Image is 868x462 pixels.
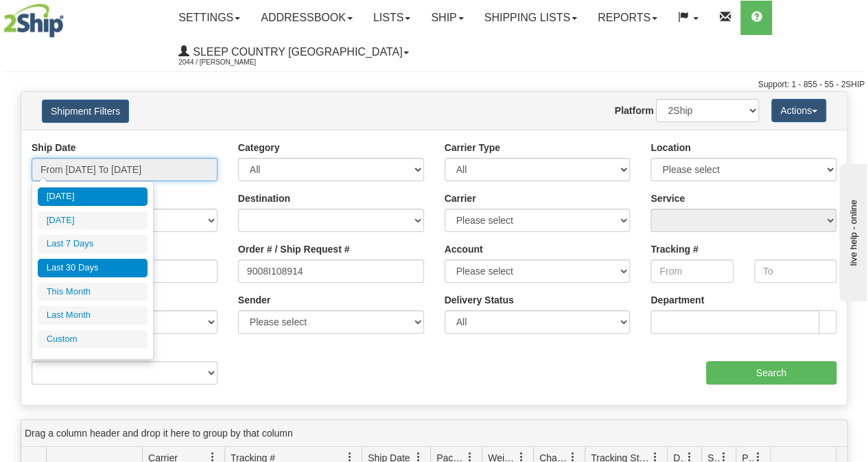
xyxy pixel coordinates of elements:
[238,293,270,307] label: Sender
[445,141,500,154] label: Carrier Type
[650,242,698,256] label: Tracking #
[706,361,837,384] input: Search
[771,99,826,122] button: Actions
[38,211,148,230] li: [DATE]
[615,104,654,117] label: Platform
[474,1,587,35] a: Shipping lists
[168,35,419,69] a: Sleep Country [GEOGRAPHIC_DATA] 2044 / [PERSON_NAME]
[3,3,64,38] img: logo2044.jpg
[32,141,76,154] label: Ship Date
[38,306,148,325] li: Last Month
[42,100,129,123] button: Shipment Filters
[38,235,148,253] li: Last 7 Days
[836,161,867,301] iframe: chat widget
[587,1,668,35] a: Reports
[10,12,127,22] div: live help - online
[238,192,290,205] label: Destination
[168,1,250,35] a: Settings
[238,141,280,154] label: Category
[650,192,685,205] label: Service
[445,242,483,256] label: Account
[754,259,836,283] input: To
[363,1,421,35] a: Lists
[38,283,148,301] li: This Month
[650,293,704,307] label: Department
[3,79,865,91] div: Support: 1 - 855 - 55 - 2SHIP
[650,141,690,154] label: Location
[38,259,148,277] li: Last 30 Days
[238,242,350,256] label: Order # / Ship Request #
[421,1,473,35] a: Ship
[650,259,733,283] input: From
[178,56,281,69] span: 2044 / [PERSON_NAME]
[250,1,363,35] a: Addressbook
[445,293,514,307] label: Delivery Status
[21,420,847,447] div: grid grouping header
[445,192,476,205] label: Carrier
[38,187,148,206] li: [DATE]
[189,46,402,58] span: Sleep Country [GEOGRAPHIC_DATA]
[38,330,148,349] li: Custom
